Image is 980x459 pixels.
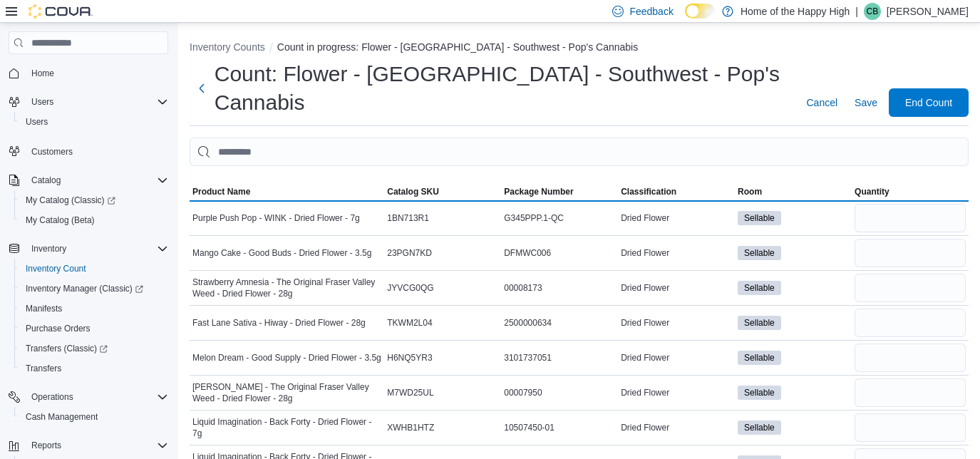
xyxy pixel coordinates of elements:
button: Manifests [14,299,174,319]
button: Quantity [852,183,969,200]
input: This is a search bar. After typing your query, hit enter to filter the results lower in the page. [190,138,969,166]
span: Save [855,96,877,110]
span: 23PGN7KD [387,247,432,259]
span: Sellable [744,351,775,364]
h1: Count: Flower - [GEOGRAPHIC_DATA] - Southwest - Pop's Cannabis [215,60,790,117]
span: Transfers [20,360,168,377]
div: 3101737051 [501,349,618,366]
span: Feedback [629,4,673,19]
span: Transfers (Classic) [26,343,108,354]
span: Quantity [855,186,889,197]
span: Reports [31,440,61,451]
span: Users [26,116,48,128]
span: Operations [31,391,73,403]
span: Sellable [738,211,781,225]
p: [PERSON_NAME] [887,3,969,20]
span: [PERSON_NAME] - The Original Fraser Valley Weed - Dried Flower - 28g [192,381,381,404]
span: Cash Management [26,411,98,423]
span: JYVCG0QG [387,282,433,294]
button: Inventory [26,240,72,257]
span: Sellable [744,282,775,294]
span: Inventory Count [20,260,168,277]
button: Inventory Count [14,259,174,279]
span: Catalog SKU [387,186,439,197]
input: Dark Mode [685,4,715,19]
a: Cash Management [20,408,103,426]
span: Dried Flower [621,247,669,259]
span: Users [31,96,53,108]
button: Cash Management [14,407,174,427]
span: Purchase Orders [20,320,168,337]
span: Strawberry Amnesia - The Original Fraser Valley Weed - Dried Flower - 28g [192,277,381,299]
a: Purchase Orders [20,320,96,337]
a: Customers [26,143,78,160]
button: Inventory Counts [190,41,265,53]
span: Sellable [738,246,781,260]
span: Manifests [26,303,62,314]
span: Home [26,64,168,82]
a: Home [26,65,60,82]
div: 2500000634 [501,314,618,331]
button: Count in progress: Flower - [GEOGRAPHIC_DATA] - Southwest - Pop's Cannabis [277,41,638,53]
span: Liquid Imagination - Back Forty - Dried Flower - 7g [192,416,381,439]
button: Next [190,74,215,103]
span: Customers [26,142,168,160]
span: Classification [621,186,676,197]
span: Dried Flower [621,282,669,294]
button: Inventory [3,239,174,259]
button: My Catalog (Beta) [14,210,174,230]
a: My Catalog (Classic) [20,192,121,209]
div: G345PPP.1-QC [501,210,618,227]
a: My Catalog (Beta) [20,212,100,229]
span: Sellable [738,281,781,295]
span: M7WD25UL [387,387,433,398]
span: Sellable [744,316,775,329]
span: Dried Flower [621,422,669,433]
span: Transfers [26,363,61,374]
span: CB [867,3,879,20]
span: Catalog [26,172,168,189]
a: Transfers (Classic) [20,340,113,357]
nav: An example of EuiBreadcrumbs [190,40,969,57]
button: Users [26,93,59,110]
span: My Catalog (Beta) [26,215,95,226]
span: Inventory Manager (Classic) [20,280,168,297]
button: Product Name [190,183,384,200]
span: Dried Flower [621,212,669,224]
span: Sellable [744,247,775,259]
span: Cancel [806,96,837,110]
span: Inventory Manager (Classic) [26,283,143,294]
span: Purchase Orders [26,323,91,334]
a: Inventory Count [20,260,92,277]
span: Purple Push Pop - WINK - Dried Flower - 7g [192,212,360,224]
span: My Catalog (Classic) [20,192,168,209]
a: Manifests [20,300,68,317]
span: Dried Flower [621,387,669,398]
img: Cova [29,4,93,19]
button: Catalog [26,172,66,189]
button: Classification [618,183,735,200]
a: Inventory Manager (Classic) [20,280,149,297]
span: XWHB1HTZ [387,422,434,433]
button: Reports [3,435,174,455]
p: | [855,3,858,20]
span: Sellable [738,351,781,365]
span: Mango Cake - Good Buds - Dried Flower - 3.5g [192,247,371,259]
span: Users [26,93,168,110]
button: Reports [26,437,67,454]
button: Catalog [3,170,174,190]
div: 10507450-01 [501,419,618,436]
span: Sellable [738,316,781,330]
span: Inventory [31,243,66,254]
span: TKWM2L04 [387,317,432,329]
button: End Count [889,88,969,117]
span: Dried Flower [621,317,669,329]
span: Home [31,68,54,79]
div: 00008173 [501,279,618,296]
span: Manifests [20,300,168,317]
span: Users [20,113,168,130]
button: Customers [3,140,174,161]
button: Package Number [501,183,618,200]
span: Inventory Count [26,263,86,274]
